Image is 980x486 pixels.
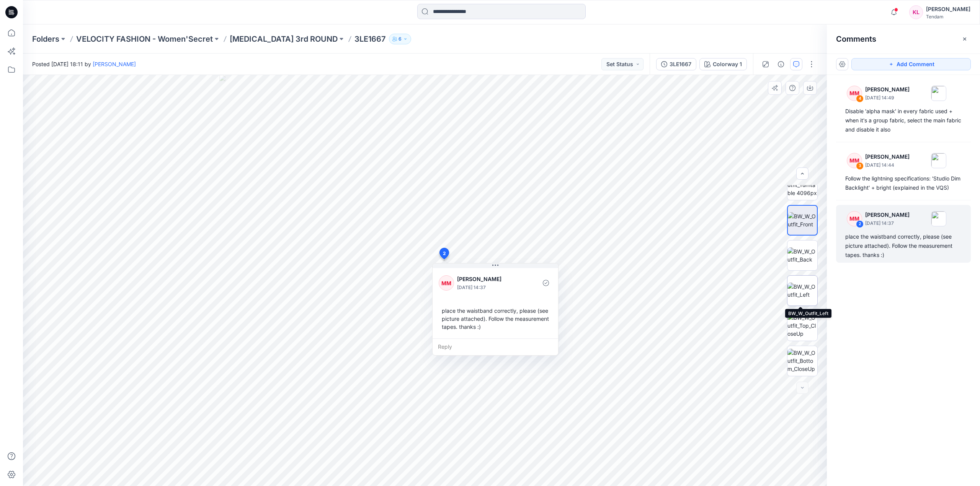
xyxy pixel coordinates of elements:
[856,220,864,228] div: 2
[845,107,962,134] div: Disable 'alpha mask' in every fabric used + when it's a group fabric, select the main fabric and ...
[787,283,817,299] img: BW_W_Outfit_Left
[787,173,817,197] img: BW_W_Outfit_Turntable 4096px
[76,34,213,44] a: VELOCITY FASHION - Women'Secret
[32,34,59,44] a: Folders
[926,5,970,14] div: [PERSON_NAME]
[851,58,971,70] button: Add Comment
[909,5,923,19] div: KL
[865,85,910,94] p: [PERSON_NAME]
[787,314,817,338] img: BW_W_Outfit_Top_CloseUp
[847,86,862,101] div: MM
[699,58,747,70] button: Colorway 1
[847,153,862,168] div: MM
[865,219,910,227] p: [DATE] 14:37
[389,34,411,44] button: 6
[836,34,876,44] h2: Comments
[354,34,386,44] p: 3LE1667
[865,161,910,169] p: [DATE] 14:44
[926,14,970,20] div: Tendam
[457,284,519,291] p: [DATE] 14:37
[865,152,910,161] p: [PERSON_NAME]
[845,174,962,192] div: Follow the lightning specifications: 'Studio Dim Backlight' + bright (explained in the VQS)
[775,58,787,70] button: Details
[670,60,691,68] div: 3LE1667
[93,61,136,67] a: [PERSON_NAME]
[865,94,910,102] p: [DATE] 14:49
[439,304,552,334] div: place the waistband correctly, please (see picture attached). Follow the measurement tapes. thank...
[787,349,817,373] img: BW_W_Outfit_Bottom_CloseUp
[847,211,862,226] div: MM
[433,338,558,355] div: Reply
[787,247,817,263] img: BW_W_Outfit_Back
[443,250,446,257] span: 2
[656,58,696,70] button: 3LE1667
[788,212,817,228] img: BW_W_Outfit_Front
[713,60,742,68] div: Colorway 1
[865,210,910,219] p: [PERSON_NAME]
[845,232,962,260] div: place the waistband correctly, please (see picture attached). Follow the measurement tapes. thank...
[457,275,519,284] p: [PERSON_NAME]
[856,162,864,170] div: 3
[230,34,338,44] a: [MEDICAL_DATA] 3rd ROUND
[856,95,864,102] div: 4
[32,60,136,68] span: Posted [DATE] 18:11 by
[439,275,454,291] div: MM
[399,35,402,43] p: 6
